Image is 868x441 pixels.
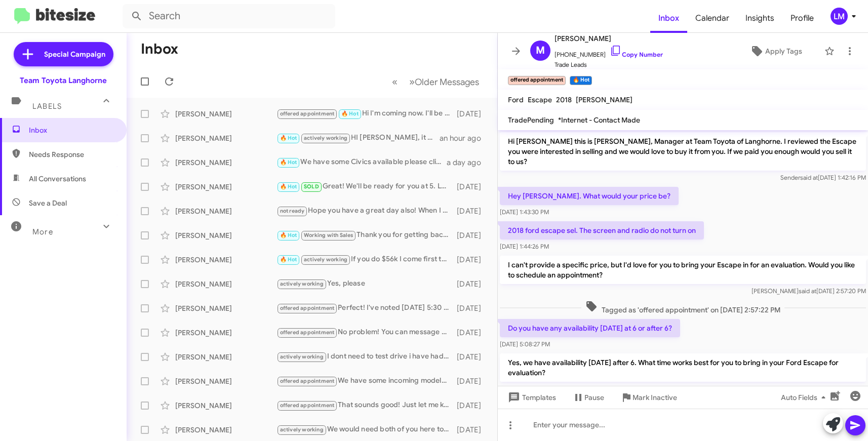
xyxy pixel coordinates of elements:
div: If you do $56k I come first thing [DATE] morning. [277,254,455,265]
span: Ford [508,95,524,104]
div: I dont need to test drive i have had 5 of them. Im looking for new or used (2023 n up) platinum o... [277,351,455,363]
span: Templates [506,388,556,407]
div: [DATE] [455,328,489,338]
span: [PERSON_NAME] [DATE] 10:52:36 AM [748,385,866,392]
div: [DATE] [455,230,489,240]
span: offered appointment [280,378,335,384]
span: Escape [528,95,552,104]
span: Special Campaign [44,49,105,59]
a: Special Campaign [14,42,113,66]
span: offered appointment [280,305,335,311]
div: [PERSON_NAME] [175,133,277,143]
span: [DATE] 1:44:26 PM [500,243,549,250]
span: Older Messages [415,76,479,88]
span: [PERSON_NAME] [DATE] 2:57:20 PM [752,287,866,295]
div: [DATE] [455,303,489,313]
span: M [536,43,545,59]
span: Mark Inactive [633,388,677,407]
div: Perfect! I've noted [DATE] 5:30 PM. Looking forward to discussing your vehicle with you. See you ... [277,302,455,314]
span: offered appointment [280,402,335,409]
div: [PERSON_NAME] [175,182,277,192]
div: [DATE] [455,182,489,192]
span: Auto Fields [781,388,830,407]
span: Trade Leads [555,60,663,70]
span: Labels [32,102,62,111]
a: Profile [782,4,822,33]
span: « [392,75,398,88]
div: Great! We'll be ready for you at 5. Looking forward to your visit! [277,181,455,192]
button: Mark Inactive [612,388,685,407]
nav: Page navigation example [386,71,485,92]
span: Inbox [29,125,115,135]
div: an hour ago [440,133,489,143]
div: [PERSON_NAME] [175,255,277,265]
div: [PERSON_NAME] [175,109,277,119]
p: Hey [PERSON_NAME]. What would your price be? [500,187,679,205]
button: Apply Tags [731,42,819,60]
div: [PERSON_NAME] [175,376,277,386]
div: Hope you have a great day also! When I am ready I will let you know what I am looking for. [277,205,455,217]
div: [DATE] [455,425,489,435]
span: More [32,227,53,236]
p: Hi [PERSON_NAME] this is [PERSON_NAME], Manager at Team Toyota of Langhorne. I reviewed the Escap... [500,132,866,171]
small: 🔥 Hot [570,76,591,85]
span: TradePending [508,115,554,125]
span: [PHONE_NUMBER] [555,45,663,60]
div: [PERSON_NAME] [175,303,277,313]
div: [DATE] [455,376,489,386]
span: Working with Sales [304,232,353,238]
div: [PERSON_NAME] [175,206,277,216]
span: actively working [280,426,324,433]
span: SOLD [304,183,319,190]
span: actively working [280,353,324,360]
span: Needs Response [29,149,115,159]
span: All Conversations [29,174,86,184]
span: 🔥 Hot [280,159,297,166]
div: HI [PERSON_NAME], it seems we have your number under someone else's account. Are you interested i... [277,132,440,144]
button: Previous [386,71,404,92]
small: offered appointment [508,76,566,85]
span: 🔥 Hot [341,110,359,117]
div: [PERSON_NAME] [175,279,277,289]
div: LM [831,8,848,25]
h1: Inbox [141,41,178,57]
span: [PERSON_NAME] [555,32,663,45]
span: 🔥 Hot [280,183,297,190]
div: [DATE] [455,109,489,119]
span: actively working [304,256,347,263]
a: Inbox [650,4,687,33]
span: said at [795,385,813,392]
div: Yes, please [277,278,455,290]
button: Auto Fields [773,388,838,407]
div: [PERSON_NAME] [175,328,277,338]
span: Apply Tags [765,42,802,60]
span: said at [800,174,818,181]
span: offered appointment [280,110,335,117]
span: Sender [DATE] 1:42:16 PM [780,174,866,181]
span: offered appointment [280,329,335,336]
span: Save a Deal [29,198,67,208]
div: Thank you for getting back to me. I understand your position, but $40k OTD is above what I can do... [277,229,455,241]
span: [PERSON_NAME] [576,95,633,104]
div: [PERSON_NAME] [175,400,277,411]
span: » [409,75,415,88]
p: 2018 ford escape sel. The screen and radio do not turn on [500,221,704,239]
input: Search [123,4,335,28]
a: Insights [737,4,782,33]
div: [PERSON_NAME] [175,230,277,240]
div: [PERSON_NAME] [175,352,277,362]
p: Do you have any availability [DATE] at 6 or after 6? [500,319,680,337]
a: Copy Number [610,51,663,58]
button: Pause [564,388,612,407]
div: [DATE] [455,255,489,265]
span: [DATE] 1:43:30 PM [500,208,549,216]
span: 2018 [556,95,572,104]
span: 🔥 Hot [280,135,297,141]
div: [PERSON_NAME] [175,425,277,435]
div: [DATE] [455,352,489,362]
div: Hi I'm coming now. I'll be there around 615 if you have any availability [277,108,455,119]
div: We would need both of you here to complete the deal and finalize everything. That sounds great th... [277,424,455,435]
span: actively working [280,280,324,287]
